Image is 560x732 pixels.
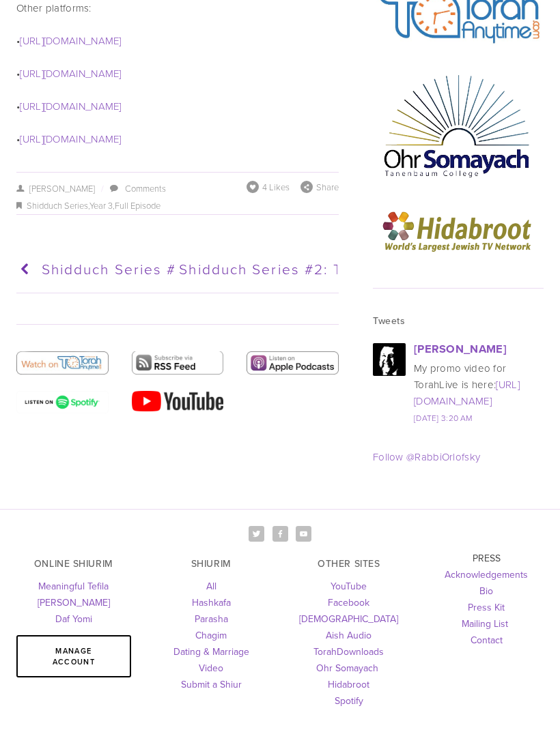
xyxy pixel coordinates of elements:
a: [PERSON_NAME] [38,596,110,609]
p: • [16,65,339,82]
h3: ONLINE SHIURIM [16,558,131,570]
a: YouTube [331,579,367,593]
a: Hashkafa [192,596,231,609]
a: Chagim [195,628,227,642]
a: Facebook [328,596,369,609]
span: / [95,182,109,194]
p: • [16,98,339,115]
a: Year 3 [89,199,113,211]
a: Press Kit [468,600,505,614]
p: • [16,33,339,49]
a: [PERSON_NAME] [16,182,95,194]
h3: OTHER SITES [292,558,406,570]
a: [URL][DOMAIN_NAME] [20,99,121,113]
a: Manage Account [16,635,131,677]
h3: SHIURIM [154,558,269,570]
a: Aish Audio [326,628,372,642]
h3: Tweets [373,315,544,327]
img: OhrSomayach Logo [373,65,544,184]
a: [URL][DOMAIN_NAME] [414,377,520,408]
a: All [206,579,216,593]
span: Shidduch Series #4: The Goal of ... [42,259,305,278]
a: Mailing List [462,617,508,630]
a: Follow @RabbiOrlofsky [373,450,480,464]
div: Share [300,181,339,193]
img: logo_en.png [373,200,544,261]
a: Video [199,661,223,675]
a: Acknowledgements [445,568,528,581]
a: [URL][DOMAIN_NAME] [20,132,121,146]
a: Bio [479,584,493,598]
span: 4 Likes [262,181,290,193]
a: Full Episode [115,199,160,211]
p: • [16,131,339,147]
a: [DATE] 3:20 AM [414,412,472,424]
a: Spotify [335,694,363,707]
a: Contact [471,633,503,647]
a: Ohr Somayach [316,661,378,675]
a: TorahDownloads [313,645,384,658]
span: Shidduch Series #2: The Roles of ... [179,259,449,278]
a: Submit a Shiur [181,677,242,691]
a: [DEMOGRAPHIC_DATA] [299,612,398,626]
img: 2000px-YouTube_Logo_2017.svg.png [132,391,224,411]
div: My promo video for TorahLive is here: [414,360,544,409]
a: [URL][DOMAIN_NAME] [20,66,121,80]
img: RSS Feed.png [132,351,224,375]
a: Shidduch Series [27,199,88,211]
a: Hidabroot [328,677,369,691]
img: spotify-podcast-badge-wht-grn-660x160.png [16,391,109,413]
a: Parasha [195,612,228,626]
a: Shidduch Series #4: The Goal of ... [16,252,174,287]
div: , , [16,198,339,214]
a: [URL][DOMAIN_NAME] [20,33,121,48]
a: Meaningful Tefila [38,579,109,593]
a: [PERSON_NAME] [414,340,507,357]
a: Dating & Marriage [173,645,249,658]
img: gkDPMaBV_normal.jpg [373,343,406,376]
a: Shidduch Series #2: The Roles of ... [179,252,337,287]
a: Daf Yomi [55,612,92,626]
a: Comments [125,182,166,194]
img: Apple Podcasts.jpg [247,351,339,375]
